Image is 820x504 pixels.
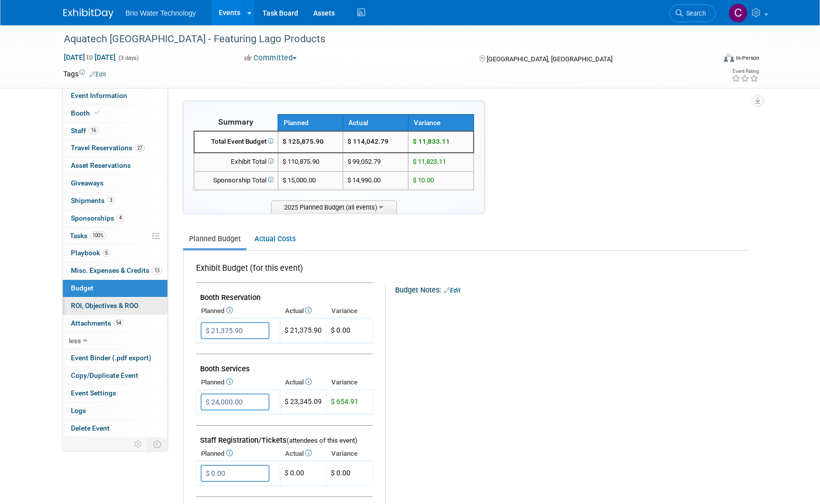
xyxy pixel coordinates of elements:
[71,389,116,397] span: Event Settings
[63,315,167,332] a: Attachments54
[85,53,95,61] span: to
[89,71,106,78] a: Edit
[413,176,434,184] span: $ 10.00
[326,375,373,389] th: Variance
[271,200,397,213] span: 2025 Planned Budget (all events)
[331,397,358,406] span: $ 654.91
[88,127,99,134] span: 16
[283,138,324,145] span: $ 125,875.90
[196,375,280,389] th: Planned
[196,354,373,376] td: Booth Services
[71,127,99,135] span: Staff
[70,232,106,240] span: Tasks
[199,176,274,185] div: Sponsorship Total
[183,230,246,248] a: Planned Budget
[135,144,145,152] span: 27
[63,69,106,79] td: Tags
[63,385,167,402] a: Event Settings
[487,55,612,63] span: [GEOGRAPHIC_DATA], [GEOGRAPHIC_DATA]
[63,228,167,245] a: Tasks100%
[114,319,124,327] span: 54
[413,158,446,165] span: $ 11,823.11
[118,55,139,61] span: (3 days)
[63,175,167,192] a: Giveaways
[71,319,124,327] span: Attachments
[248,230,301,248] a: Actual Costs
[331,469,350,477] span: $ 0.00
[130,438,147,451] td: Personalize Event Tab Strip
[103,249,110,257] span: 5
[126,9,196,17] span: Brio Water Technology
[117,214,124,222] span: 4
[63,87,167,105] a: Event Information
[71,266,162,274] span: Misc. Expenses & Credits
[63,402,167,420] a: Logs
[285,326,322,334] span: $ 21,375.90
[683,10,706,17] span: Search
[283,176,316,184] span: $ 15,000.00
[326,447,373,461] th: Variance
[63,297,167,315] a: ROI, Objectives & ROO
[287,437,357,444] span: (attendees of this event)
[63,105,167,122] a: Booth
[196,426,373,447] td: Staff Registration/Tickets
[71,144,145,152] span: Travel Reservations
[413,138,450,145] span: $ 11,833.11
[196,263,369,279] div: Exhibit Budget (for this event)
[278,115,343,131] th: Planned
[444,287,461,294] a: Edit
[71,161,131,169] span: Asset Reservations
[280,461,326,486] td: $ 0.00
[218,117,253,127] span: Summary
[199,157,274,167] div: Exhibit Total
[331,326,350,334] span: $ 0.00
[71,354,151,362] span: Event Binder (.pdf export)
[669,5,715,22] a: Search
[280,447,326,461] th: Actual
[724,54,734,62] img: Format-Inperson.png
[107,196,115,204] span: 3
[343,171,408,190] td: $ 14,990.00
[152,267,162,274] span: 13
[408,115,474,131] th: Variance
[199,137,274,147] div: Total Event Budget
[90,232,106,239] span: 100%
[63,9,114,19] img: ExhibitDay
[395,282,749,295] div: Budget Notes:
[732,69,759,74] div: Event Rating
[71,301,138,310] span: ROI, Objectives & ROO
[63,262,167,279] a: Misc. Expenses & Credits13
[343,153,408,171] td: $ 99,052.79
[63,333,167,350] a: less
[63,157,167,174] a: Asset Reservations
[196,304,280,318] th: Planned
[196,447,280,461] th: Planned
[343,115,408,131] th: Actual
[241,53,301,63] button: Committed
[283,158,319,165] span: $ 110,875.90
[71,249,110,257] span: Playbook
[280,375,326,389] th: Actual
[71,424,110,432] span: Delete Event
[63,367,167,384] a: Copy/Duplicate Event
[63,245,167,262] a: Playbook5
[71,179,104,187] span: Giveaways
[95,110,100,116] i: Booth reservation complete
[71,214,124,222] span: Sponsorships
[63,192,167,210] a: Shipments3
[60,30,700,48] div: Aquatech [GEOGRAPHIC_DATA] - Featuring Lago Products
[71,109,102,117] span: Booth
[196,283,373,305] td: Booth Reservation
[63,53,116,62] span: [DATE] [DATE]
[63,140,167,157] a: Travel Reservations27
[728,4,748,23] img: Cynthia Mendoza
[69,337,81,345] span: less
[736,54,759,62] div: In-Person
[71,91,127,99] span: Event Information
[71,284,94,292] span: Budget
[656,52,760,67] div: Event Format
[71,196,115,205] span: Shipments
[63,210,167,227] a: Sponsorships4
[280,390,326,415] td: $ 23,345.09
[63,280,167,297] a: Budget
